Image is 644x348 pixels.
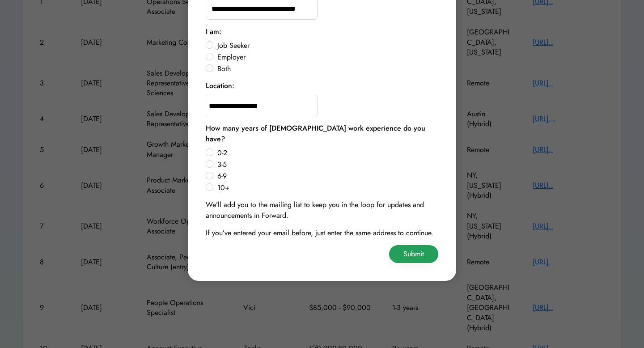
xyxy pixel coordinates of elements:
[215,173,438,180] label: 6-9
[215,161,438,168] label: 3-5
[215,184,438,191] label: 10+
[215,54,438,61] label: Employer
[215,65,438,72] label: Both
[389,245,438,263] button: Submit
[206,123,438,144] div: How many years of [DEMOGRAPHIC_DATA] work experience do you have?
[206,26,221,37] div: I am:
[215,42,438,49] label: Job Seeker
[206,81,234,91] div: Location:
[206,199,438,221] div: We’ll add you to the mailing list to keep you in the loop for updates and announcements in Forward.
[215,149,438,157] label: 0-2
[206,228,433,238] div: If you’ve entered your email before, just enter the same address to continue.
